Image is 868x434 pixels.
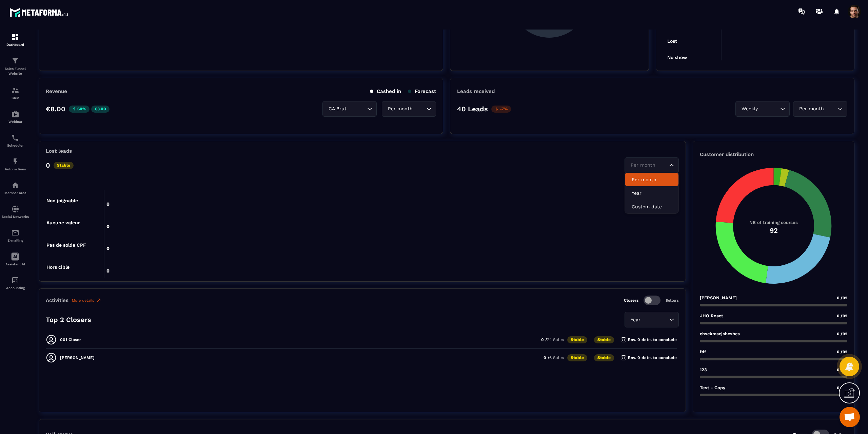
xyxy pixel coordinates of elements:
[72,298,101,303] a: More details
[837,385,847,390] span: 0 /92
[700,349,706,354] p: fdf
[667,38,677,44] tspan: Lost
[759,105,778,113] input: Search for option
[837,332,847,336] span: 0 /92
[2,105,29,129] a: automationsautomationsWebinar
[11,276,19,284] img: accountant
[2,191,29,195] p: Member area
[60,337,81,342] p: 001 Closer
[594,336,614,343] p: Stable
[11,229,19,237] img: email
[11,33,19,41] img: formation
[2,167,29,171] p: Automations
[2,247,29,271] a: Assistant AI
[700,295,737,300] p: [PERSON_NAME]
[46,105,65,113] p: €8.00
[348,105,366,113] input: Search for option
[700,385,725,390] p: Test - Copy
[11,157,19,166] img: automations
[9,6,71,19] img: logo
[11,181,19,189] img: automations
[327,105,348,113] span: CA Brut
[547,337,564,342] span: 24 Sales
[2,262,29,266] p: Assistant AI
[46,198,78,204] tspan: Non joignable
[11,205,19,213] img: social-network
[837,367,847,372] span: 0 /92
[2,52,29,81] a: formationformationSales Funnel Website
[96,298,101,303] img: narrow-up-right-o.6b7c60e2.svg
[700,313,723,318] p: JHO React
[46,264,70,270] tspan: Hors cible
[11,57,19,65] img: formation
[700,367,707,372] p: 123
[2,129,29,152] a: schedulerschedulerScheduler
[625,312,679,327] div: Search for option
[666,298,679,303] p: Setters
[2,28,29,52] a: formationformationDashboard
[11,110,19,118] img: automations
[69,106,90,113] p: 60%
[624,298,638,303] p: Closers
[797,105,825,113] span: Per month
[632,190,672,196] p: Year
[735,101,790,117] div: Search for option
[740,105,759,113] span: Weekly
[837,296,847,300] span: 0 /92
[2,271,29,295] a: accountantaccountantAccounting
[414,105,425,113] input: Search for option
[2,81,29,105] a: formationformationCRM
[46,316,91,324] p: Top 2 Closers
[621,337,677,342] p: Env. 0 date. to conclude
[457,88,495,94] p: Leads received
[46,148,72,154] p: Lost leads
[2,67,29,76] p: Sales Funnel Website
[457,105,488,113] p: 40 Leads
[2,176,29,200] a: automationsautomationsMember area
[91,106,110,113] p: €3.00
[491,106,511,113] p: -7%
[60,355,95,360] p: [PERSON_NAME]
[2,286,29,290] p: Accounting
[541,337,564,342] p: 0 /
[837,350,847,354] span: 0 /92
[2,239,29,242] p: E-mailing
[629,162,668,169] input: Search for option
[408,88,436,94] p: Forecast
[46,297,68,303] p: Activities
[322,101,377,117] div: Search for option
[629,316,642,324] span: Year
[11,86,19,94] img: formation
[2,120,29,124] p: Webinar
[549,355,564,360] span: 6 Sales
[2,152,29,176] a: automationsautomationsAutomations
[382,101,436,117] div: Search for option
[837,314,847,318] span: 0 /92
[2,144,29,147] p: Scheduler
[667,55,687,60] tspan: No show
[825,105,836,113] input: Search for option
[11,134,19,142] img: scheduler
[621,355,677,360] p: Env. 0 date. to conclude
[544,355,564,360] p: 0 /
[567,354,587,361] p: Stable
[46,220,80,225] tspan: Aucune valeur
[632,203,672,210] p: Custom date
[632,176,672,183] p: Per month
[621,355,626,360] img: hourglass.f4cb2624.svg
[370,88,401,94] p: Cashed in
[2,215,29,219] p: Social Networks
[2,200,29,224] a: social-networksocial-networkSocial Networks
[2,43,29,46] p: Dashboard
[594,354,614,361] p: Stable
[621,337,626,342] img: hourglass.f4cb2624.svg
[2,96,29,100] p: CRM
[642,316,668,324] input: Search for option
[54,162,74,169] p: Stable
[46,88,67,94] p: Revenue
[793,101,847,117] div: Search for option
[625,157,679,173] div: Search for option
[700,151,847,157] p: Customer distribution
[2,224,29,247] a: emailemailE-mailing
[567,336,587,343] p: Stable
